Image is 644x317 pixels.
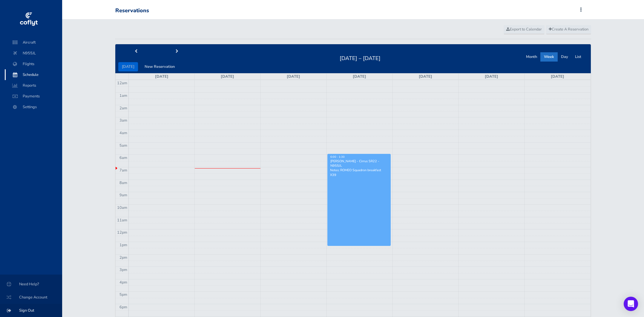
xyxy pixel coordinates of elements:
[549,27,588,32] span: Create A Reservation
[119,130,127,136] span: 4am
[571,52,585,62] button: List
[546,25,591,34] a: Create A Reservation
[119,118,127,123] span: 3am
[11,48,56,59] span: N955JL
[221,74,234,79] a: [DATE]
[624,297,638,311] div: Open Intercom Messenger
[11,91,56,102] span: Payments
[119,168,127,173] span: 7am
[287,74,300,79] a: [DATE]
[11,102,56,112] span: Settings
[419,74,432,79] a: [DATE]
[330,168,388,177] p: Notes: ROMEO Squadron breakfast X39
[155,74,168,79] a: [DATE]
[119,155,127,160] span: 6am
[118,62,138,71] button: [DATE]
[115,47,157,56] button: prev
[119,143,127,148] span: 5am
[551,74,564,79] a: [DATE]
[117,80,127,86] span: 12am
[7,305,55,316] span: Sign Out
[11,80,56,91] span: Reports
[117,218,127,223] span: 11am
[7,279,55,290] span: Need Help?
[11,59,56,69] span: Flights
[485,74,498,79] a: [DATE]
[119,267,127,272] span: 3pm
[141,62,178,71] button: New Reservation
[119,255,127,260] span: 2pm
[119,242,127,248] span: 1pm
[156,47,197,56] button: next
[11,69,56,80] span: Schedule
[115,7,149,14] div: Reservations
[330,155,345,159] span: 6:00 - 1:30
[119,192,127,198] span: 9am
[506,27,542,32] span: Export to Calendar
[7,292,55,303] span: Change Account
[119,180,127,186] span: 8am
[330,159,388,168] div: [PERSON_NAME] - Cirrus SR22 - N955JL
[522,52,541,62] button: Month
[336,53,384,62] h2: [DATE] – [DATE]
[540,52,558,62] button: Week
[117,230,127,235] span: 12pm
[119,304,127,310] span: 6pm
[119,93,127,98] span: 1am
[119,105,127,111] span: 2am
[19,10,39,28] img: coflyt logo
[11,37,56,48] span: Aircraft
[119,292,127,297] span: 5pm
[353,74,366,79] a: [DATE]
[119,280,127,285] span: 4pm
[504,25,545,34] a: Export to Calendar
[557,52,572,62] button: Day
[117,205,127,210] span: 10am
